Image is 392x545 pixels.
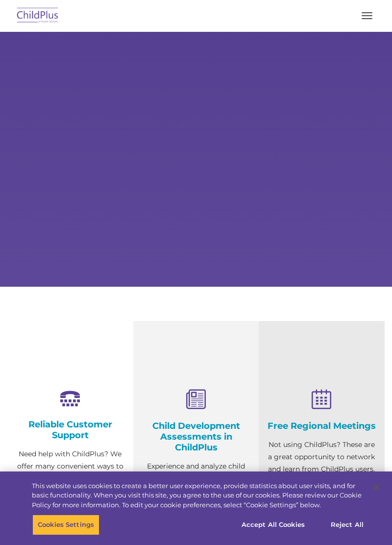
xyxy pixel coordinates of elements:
h4: Reliable Customer Support [15,419,126,441]
button: Reject All [317,515,378,535]
h4: Child Development Assessments in ChildPlus [141,421,252,453]
p: Not using ChildPlus? These are a great opportunity to network and learn from ChildPlus users. Fin... [266,439,377,512]
button: Cookies Settings [32,515,99,535]
div: This website uses cookies to create a better user experience, provide statistics about user visit... [32,481,365,510]
img: ChildPlus by Procare Solutions [15,4,61,27]
button: Close [366,476,387,498]
button: Accept All Cookies [236,515,310,535]
p: Need help with ChildPlus? We offer many convenient ways to contact our amazing Customer Support r... [15,448,126,534]
h4: Free Regional Meetings [266,421,377,431]
p: Experience and analyze child assessments and Head Start data management in one system with zero c... [141,460,252,534]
